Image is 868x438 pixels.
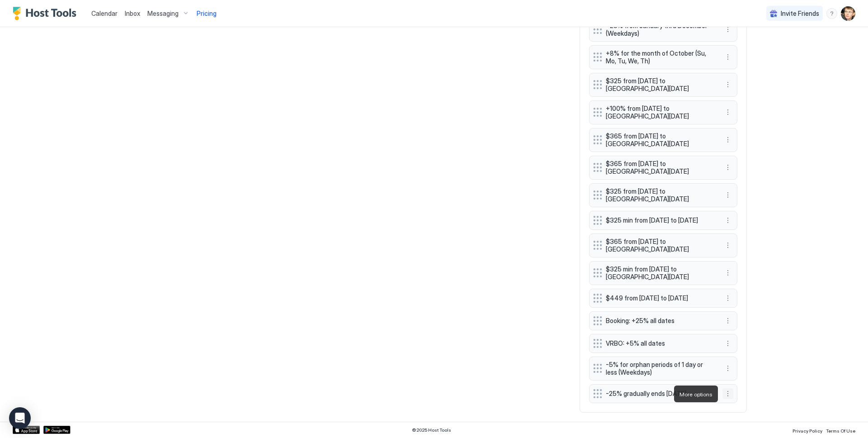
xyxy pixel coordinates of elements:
[722,24,733,35] button: More options
[606,265,713,281] span: $325 min from [DATE] to [GEOGRAPHIC_DATA][DATE]
[606,77,713,93] span: $325 from [DATE] to [GEOGRAPHIC_DATA][DATE]
[589,211,737,230] div: $325 min from [DATE] to [DATE] menu
[722,363,733,374] button: More options
[606,238,713,253] span: $365 from [DATE] to [GEOGRAPHIC_DATA][DATE]
[606,294,713,302] span: $449 from [DATE] to [DATE]
[722,190,733,200] button: More options
[722,267,733,278] button: More options
[722,162,733,173] div: menu
[826,8,837,19] div: menu
[722,363,733,374] div: menu
[722,52,733,62] button: More options
[589,384,737,403] div: -25% gradually ends [DATE] menu
[722,267,733,278] div: menu
[589,18,737,42] div: +25% from January thru December (Weekdays) menu
[722,134,733,145] button: More options
[722,79,733,90] button: More options
[589,357,737,381] div: -5% for orphan periods of 1 day or less (Weekdays) menu
[91,9,118,18] a: Calendar
[606,339,713,348] span: VRBO: +5% all dates
[9,407,31,429] div: Open Intercom Messenger
[606,187,713,203] span: $325 from [DATE] to [GEOGRAPHIC_DATA][DATE]
[606,216,713,224] span: $325 min from [DATE] to [DATE]
[589,73,737,97] div: $325 from [DATE] to [GEOGRAPHIC_DATA][DATE] menu
[589,289,737,308] div: $449 from [DATE] to [DATE] menu
[589,334,737,353] div: VRBO: +5% all dates menu
[722,315,733,326] button: More options
[722,52,733,62] div: menu
[722,215,733,226] button: More options
[125,10,140,17] span: Inbox
[679,391,712,398] span: More options
[722,315,733,326] div: menu
[722,388,733,399] div: menu
[589,311,737,330] div: Booking: +25% all dates menu
[722,215,733,226] div: menu
[589,128,737,152] div: $365 from [DATE] to [GEOGRAPHIC_DATA][DATE] menu
[722,293,733,304] button: More options
[589,183,737,207] div: $325 from [DATE] to [GEOGRAPHIC_DATA][DATE] menu
[722,107,733,118] button: More options
[589,100,737,124] div: +100% from [DATE] to [GEOGRAPHIC_DATA][DATE] menu
[781,10,819,18] span: Invite Friends
[147,10,179,18] span: Messaging
[589,261,737,285] div: $325 min from [DATE] to [GEOGRAPHIC_DATA][DATE] menu
[722,338,733,349] div: menu
[826,428,855,433] span: Terms Of Use
[722,338,733,349] button: More options
[13,7,80,20] a: Host Tools Logo
[793,425,822,435] a: Privacy Policy
[606,160,713,176] span: $365 from [DATE] to [GEOGRAPHIC_DATA][DATE]
[841,6,855,21] div: User profile
[606,105,713,120] span: +100% from [DATE] to [GEOGRAPHIC_DATA][DATE]
[606,132,713,148] span: $365 from [DATE] to [GEOGRAPHIC_DATA][DATE]
[589,156,737,180] div: $365 from [DATE] to [GEOGRAPHIC_DATA][DATE] menu
[722,388,733,399] button: More options
[722,240,733,251] button: More options
[722,240,733,251] div: menu
[722,162,733,173] button: More options
[589,45,737,69] div: +8% for the month of October (Su, Mo, Tu, We, Th) menu
[606,317,713,325] span: Booking: +25% all dates
[412,427,451,433] span: © 2025 Host Tools
[43,426,71,434] a: Google Play Store
[125,9,140,18] a: Inbox
[793,428,822,433] span: Privacy Policy
[722,190,733,200] div: menu
[197,10,217,18] span: Pricing
[722,107,733,118] div: menu
[606,22,713,38] span: +25% from January thru December (Weekdays)
[826,425,855,435] a: Terms Of Use
[722,24,733,35] div: menu
[722,293,733,304] div: menu
[13,426,40,434] a: App Store
[606,390,713,398] span: -25% gradually ends [DATE]
[91,10,118,17] span: Calendar
[606,361,713,376] span: -5% for orphan periods of 1 day or less (Weekdays)
[722,134,733,145] div: menu
[722,79,733,90] div: menu
[589,233,737,257] div: $365 from [DATE] to [GEOGRAPHIC_DATA][DATE] menu
[606,49,713,65] span: +8% for the month of October (Su, Mo, Tu, We, Th)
